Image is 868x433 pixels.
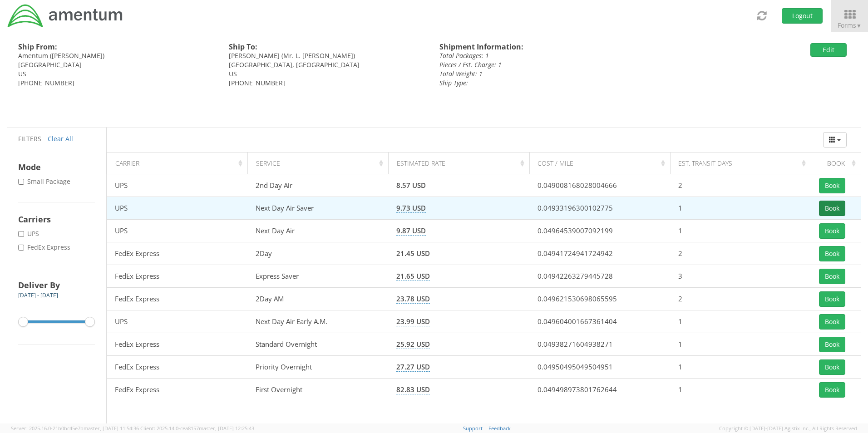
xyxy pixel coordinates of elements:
[107,265,248,288] td: FedEx Express
[838,21,862,30] span: Forms
[529,356,670,379] td: 0.04950495049504951
[248,379,389,401] td: First Overnight
[439,60,706,69] div: Pieces / Est. Charge: 1
[670,265,811,288] td: 3
[529,197,670,220] td: 0.04933196300102775
[18,291,58,299] span: [DATE] - [DATE]
[396,294,430,304] span: 23.78 USD
[823,132,847,148] button: Columns
[229,51,426,60] div: [PERSON_NAME] (Mr. L. [PERSON_NAME])
[248,174,389,197] td: 2nd Day Air
[819,269,845,284] button: Book
[84,425,139,432] span: master, [DATE] 11:54:36
[670,310,811,333] td: 1
[107,197,248,220] td: UPS
[248,265,389,288] td: Express Saver
[107,310,248,333] td: UPS
[229,60,426,69] div: [GEOGRAPHIC_DATA], [GEOGRAPHIC_DATA]
[48,134,73,143] a: Clear All
[819,337,845,352] button: Book
[18,162,95,172] h4: Mode
[670,174,811,197] td: 2
[248,197,389,220] td: Next Day Air Saver
[529,288,670,310] td: 0.049621530698065595
[18,179,24,185] input: Small Package
[670,379,811,401] td: 1
[529,333,670,356] td: 0.04938271604938271
[529,220,670,242] td: 0.04964539007092199
[396,271,430,281] span: 21.65 USD
[107,379,248,401] td: FedEx Express
[248,220,389,242] td: Next Day Air
[529,265,670,288] td: 0.04942263279445728
[396,362,430,372] span: 27.27 USD
[18,43,215,51] h4: Ship From:
[439,51,706,60] div: Total Packages: 1
[529,242,670,265] td: 0.04941724941724942
[819,159,858,168] div: Book
[18,214,95,225] h4: Carriers
[248,242,389,265] td: 2Day
[397,159,527,168] div: Estimated Rate
[248,310,389,333] td: Next Day Air Early A.M.
[856,22,862,30] span: ▼
[18,69,215,79] div: US
[18,280,95,290] h4: Deliver By
[819,201,845,216] button: Book
[18,245,24,251] input: FedEx Express
[18,51,215,60] div: Amentum ([PERSON_NAME])
[107,174,248,197] td: UPS
[670,242,811,265] td: 2
[18,134,41,143] span: Filters
[18,243,72,252] label: FedEx Express
[107,220,248,242] td: UPS
[678,159,808,168] div: Est. Transit Days
[107,288,248,310] td: FedEx Express
[810,43,847,57] button: Edit
[819,291,845,307] button: Book
[538,159,667,168] div: Cost / Mile
[396,181,426,190] span: 8.57 USD
[463,425,483,432] a: Support
[819,178,845,193] button: Book
[670,333,811,356] td: 1
[529,174,670,197] td: 0.049008168028004666
[819,359,845,375] button: Book
[396,249,430,258] span: 21.45 USD
[107,242,248,265] td: FedEx Express
[670,356,811,379] td: 1
[248,356,389,379] td: Priority Overnight
[199,425,254,432] span: master, [DATE] 12:25:43
[115,159,245,168] div: Carrier
[7,3,124,29] img: dyn-intl-logo-049831509241104b2a82.png
[819,382,845,398] button: Book
[107,333,248,356] td: FedEx Express
[140,425,254,432] span: Client: 2025.14.0-cea8157
[248,288,389,310] td: 2Day AM
[396,317,430,326] span: 23.99 USD
[396,385,430,394] span: 82.83 USD
[18,231,24,237] input: UPS
[18,229,41,238] label: UPS
[18,79,215,88] div: [PHONE_NUMBER]
[396,340,430,349] span: 25.92 USD
[248,333,389,356] td: Standard Overnight
[229,43,426,51] h4: Ship To:
[439,69,706,79] div: Total Weight: 1
[229,69,426,79] div: US
[488,425,511,432] a: Feedback
[819,314,845,330] button: Book
[229,79,426,88] div: [PHONE_NUMBER]
[670,220,811,242] td: 1
[107,356,248,379] td: FedEx Express
[670,288,811,310] td: 2
[782,8,823,24] button: Logout
[396,226,426,236] span: 9.87 USD
[529,379,670,401] td: 0.049498973801762644
[18,177,72,186] label: Small Package
[439,43,706,51] h4: Shipment Information:
[670,197,811,220] td: 1
[18,60,215,69] div: [GEOGRAPHIC_DATA]
[11,425,139,432] span: Server: 2025.16.0-21b0bc45e7b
